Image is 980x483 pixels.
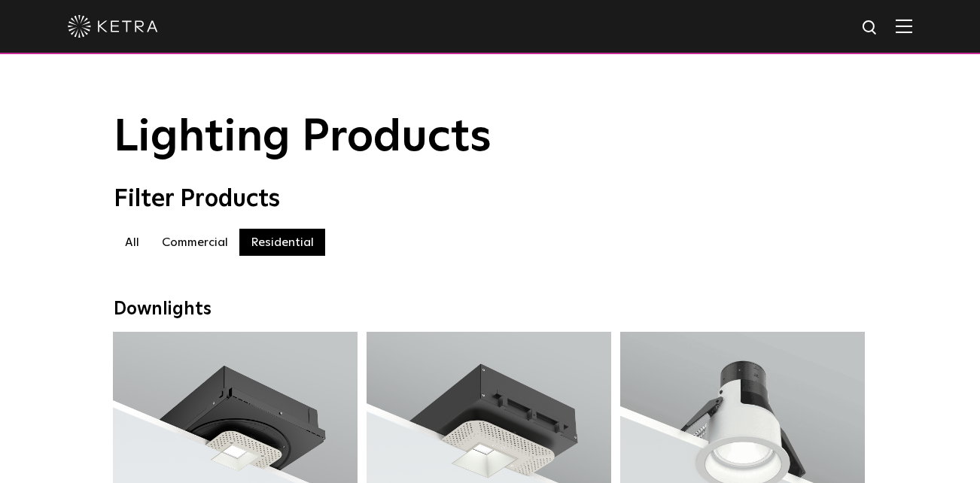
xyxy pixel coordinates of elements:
label: Commercial [151,229,239,256]
label: Residential [239,229,325,256]
img: ketra-logo-2019-white [68,15,158,38]
span: Lighting Products [114,115,492,160]
img: Hamburger%20Nav.svg [896,19,912,33]
label: All [114,229,151,256]
img: search icon [861,19,880,38]
div: Filter Products [114,185,866,214]
div: Downlights [114,299,866,320]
